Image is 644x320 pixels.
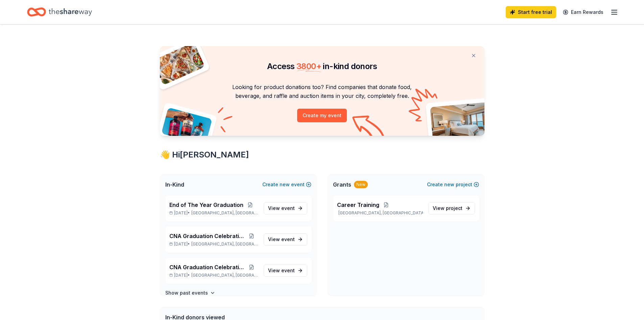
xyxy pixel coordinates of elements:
span: [GEOGRAPHIC_DATA], [GEOGRAPHIC_DATA] [191,210,258,216]
span: View [433,204,462,212]
p: [DATE] • [169,241,258,247]
span: [GEOGRAPHIC_DATA], [GEOGRAPHIC_DATA] [191,241,258,247]
span: CNA Graduation Celebration [169,232,245,240]
a: View event [264,264,307,277]
span: View [268,235,295,243]
h4: Show past events [165,289,208,297]
button: Createnewproject [427,180,479,189]
span: new [280,180,290,189]
span: new [444,180,454,189]
div: New [354,181,368,188]
span: [GEOGRAPHIC_DATA], [GEOGRAPHIC_DATA] [191,273,258,278]
a: View event [264,233,307,246]
button: Show past events [165,289,215,297]
button: Create my event [297,109,347,122]
span: event [281,205,295,211]
span: In-Kind [165,180,184,189]
a: Home [27,4,92,20]
span: End of The Year Graduation [169,201,243,209]
a: Earn Rewards [559,6,607,18]
span: Grants [333,180,351,189]
span: Access in-kind donors [267,61,377,71]
p: [GEOGRAPHIC_DATA], [GEOGRAPHIC_DATA] [337,210,423,216]
span: CNA Graduation Celebration [169,263,245,271]
p: [DATE] • [169,273,258,278]
img: Curvy arrow [352,115,386,141]
p: Looking for product donations too? Find companies that donate food, beverage, and raffle and auct... [168,83,476,101]
a: Start free trial [506,6,556,18]
span: project [446,205,462,211]
span: event [281,268,295,273]
span: Career Training [337,201,379,209]
div: 👋 Hi [PERSON_NAME] [160,149,484,160]
button: Createnewevent [262,180,311,189]
span: event [281,236,295,242]
p: [DATE] • [169,210,258,216]
a: View project [428,202,475,214]
a: View event [264,202,307,214]
span: 3800 + [296,61,321,71]
span: View [268,266,295,275]
span: View [268,204,295,212]
img: Pizza [152,42,205,85]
